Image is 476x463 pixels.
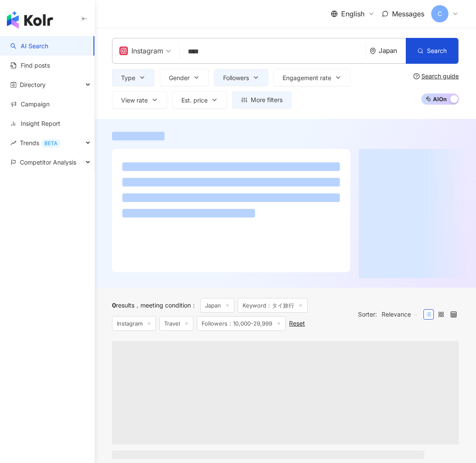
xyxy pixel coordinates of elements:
span: Relevance [382,308,419,321]
img: logo [7,11,53,28]
span: Search [427,47,447,54]
span: Engagement rate [283,75,331,81]
a: Campaign [10,100,50,109]
span: English [341,9,364,19]
span: C [438,9,442,19]
a: Insight Report [10,119,60,128]
span: 0 [112,301,116,309]
span: Japan [200,298,234,313]
button: Type [112,69,155,86]
span: Followers [223,75,249,81]
span: environment [370,48,376,54]
button: Est. price [172,91,227,109]
a: searchAI Search [10,42,48,50]
a: Find posts [10,61,50,70]
button: Followers [214,69,268,86]
span: More filters [251,96,283,103]
button: Gender [160,69,209,86]
div: Search guide [421,73,459,80]
div: results [112,302,134,309]
span: View rate [121,97,148,104]
div: Japan [379,47,406,54]
div: Sorter: [358,308,423,321]
span: Keyword：タイ旅行 [238,298,308,313]
span: Instagram [112,316,156,331]
span: rise [10,140,16,146]
button: More filters [232,91,292,109]
span: Travel [159,316,193,331]
span: Directory [20,75,46,94]
span: Est. price [181,97,208,104]
span: Trends [20,133,61,152]
span: question-circle [414,73,420,79]
span: meeting condition ： [134,301,197,309]
span: Followers：10,000-29,999 [197,316,286,331]
button: Engagement rate [274,69,351,86]
div: Instagram [119,44,163,58]
button: Search [406,38,458,64]
span: Type [121,75,135,81]
span: Gender [169,75,190,81]
span: Competitor Analysis [20,152,76,172]
div: Reset [289,320,305,327]
span: Messages [392,9,424,18]
button: View rate [112,91,167,109]
div: BETA [41,139,61,148]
